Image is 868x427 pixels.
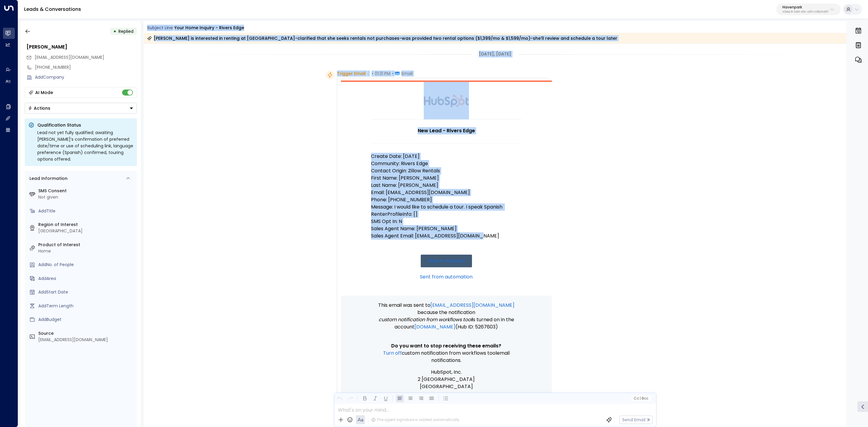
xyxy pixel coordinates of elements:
[347,395,354,402] button: Redo
[367,71,369,77] span: •
[420,273,473,281] a: Sent from automation
[35,89,53,96] div: AI Mode
[371,174,522,182] p: First Name: [PERSON_NAME]
[38,228,134,234] div: [GEOGRAPHIC_DATA]
[25,103,137,114] div: Button group with a nested menu
[35,64,137,71] div: [PHONE_NUMBER]
[38,289,134,295] div: AddStart Date
[38,208,134,214] div: AddTitle
[337,71,366,77] span: Trigger Email
[421,255,472,267] a: View in HubSpot
[27,43,137,51] div: [PERSON_NAME]
[24,6,81,13] a: Leads & Conversations
[38,303,134,309] div: AddTerm Length
[147,25,174,31] span: Subject Line:
[38,194,134,200] div: Not given
[371,167,522,174] p: Contact Origin: Zillow Rentals
[118,28,134,34] span: Replied
[37,129,133,162] div: Lead not yet fully qualified; awaiting [PERSON_NAME]’s confirmation of preferred date/time or use...
[28,105,50,111] div: Actions
[379,316,472,323] span: Custom notification from workflows tool
[35,74,137,80] div: AddCompany
[371,225,522,232] p: Sales Agent Name: [PERSON_NAME]
[371,417,459,422] div: The agent signature is added automatically
[38,188,134,194] label: SMS Consent
[402,350,497,357] span: Custom notification from workflows tool
[371,189,522,196] p: Email: [EMAIL_ADDRESS][DOMAIN_NAME]
[371,218,522,225] p: SMS Opt In: N
[38,316,134,323] div: AddBudget
[38,337,134,343] div: [EMAIL_ADDRESS][DOMAIN_NAME]
[35,54,104,61] span: madysonrodriguez1216@gmail.com
[371,302,522,331] p: This email was sent to because the notification is turned on in the account (Hub ID: 5267603)
[401,71,413,77] span: Email
[38,275,134,282] div: AddArea
[782,11,829,13] p: 413dacf9-5485-402c-a519-14108c614857
[27,175,68,182] div: Lead Information
[371,127,522,134] h1: New Lead - Rivers Edge
[37,122,133,128] p: Qualification Status
[430,302,514,309] a: [EMAIL_ADDRESS][DOMAIN_NAME]
[371,196,522,203] p: Phone: [PHONE_NUMBER]
[371,350,522,364] p: email notifications.
[424,82,469,119] img: HubSpot
[371,182,522,189] p: Last Name: [PERSON_NAME]
[38,221,134,228] label: Region of Interest
[476,50,514,58] div: [DATE], [DATE]
[25,103,137,114] button: Actions
[371,232,522,240] p: Sales Agent Email: [EMAIL_ADDRESS][DOMAIN_NAME]
[174,25,244,31] div: Your Home Inquiry - Rivers Edge
[371,369,522,390] p: HubSpot, Inc. 2 [GEOGRAPHIC_DATA] [GEOGRAPHIC_DATA]
[634,396,648,400] span: Cc Bcc
[392,71,393,77] span: •
[371,153,522,160] p: Create Date: [DATE]
[371,203,522,218] p: Message: I would like to schedule a tour. I speak Spanish RenterProfileInfo: []
[371,160,522,167] p: Community: Rivers Edge
[336,395,344,402] button: Undo
[631,396,650,401] button: Cc|Bcc
[147,35,617,41] div: [PERSON_NAME] is interested in renting at [GEOGRAPHIC_DATA]-clarified that she seeks rentals not ...
[776,4,841,15] button: Havenpark413dacf9-5485-402c-a519-14108c614857
[38,262,134,268] div: AddNo. of People
[391,342,501,350] span: Do you want to stop receiving these emails?
[414,323,455,331] a: [DOMAIN_NAME]
[640,396,641,400] span: |
[375,71,390,77] span: 01:31 PM
[35,54,104,60] span: [EMAIL_ADDRESS][DOMAIN_NAME]
[113,26,116,37] div: •
[38,248,134,254] div: Home
[782,5,829,9] p: Havenpark
[38,242,134,248] label: Product of Interest
[383,350,402,357] a: Turn off
[38,330,134,337] label: Source
[372,71,373,77] span: •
